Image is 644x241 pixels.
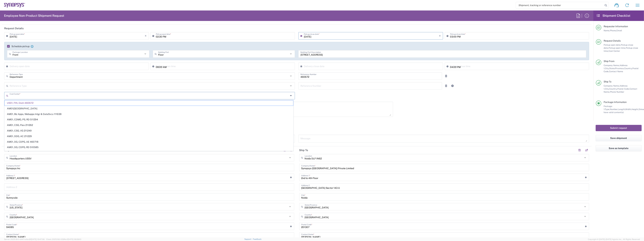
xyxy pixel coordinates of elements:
a: Remove Reference [444,83,449,88]
span: Requester Information [604,25,628,28]
span: Country, [609,88,617,90]
span: AM01, DG, CDPG, RD 510585 [5,145,293,150]
input: Shipment, tracking or reference number [516,2,603,8]
span: Type, [605,108,610,111]
h2: Shipment Checklist [596,14,630,18]
span: US01, FIN, Distri 460672 [5,100,293,106]
span: AM01, DG, EM, R&D 510663 [5,150,293,155]
span: AM01, Biz Apps, Webapps Intgr & DataSvcs 111638 [5,112,293,117]
span: Package 1: [604,105,612,111]
span: Package Information [604,101,627,103]
span: Phone, [610,29,616,32]
span: Pickup open time, [609,47,626,49]
span: Number, [610,108,618,111]
button: Submit request [596,125,642,131]
span: City, [605,88,609,90]
label: Schedule pickup [7,45,30,48]
span: Length, [618,108,625,111]
i: × [439,33,441,39]
span: Ship To [604,80,611,83]
span: State/Province, [609,67,624,70]
h2: Ship To [299,149,308,152]
i: × [145,33,147,39]
span: [DATE] 10:47:06 [31,238,45,240]
a: Add Reference [450,83,455,88]
span: Height, [632,108,639,111]
span: Request Details [604,39,621,42]
span: Company Name, [604,85,620,87]
span: [DATE] 09:39:01 [68,238,81,240]
a: Remove Reference [444,74,449,78]
span: AM01, CSG, Flex 211262 [5,123,293,128]
span: Phone Number [610,91,624,93]
button: Save shipment [596,135,642,141]
span: Client: 2025.19.0-129fbcf [46,238,81,240]
span: City, [605,67,609,70]
span: Contact Name [609,70,623,73]
span: Width, [625,108,632,111]
span: Postal Code, [617,88,629,90]
span: AM01, DG, CDPG, AE 460718 [5,139,293,144]
span: AM01, DDG, AC 211229 [5,134,293,139]
span: AM01, CSG, VG 211249 [5,128,293,133]
span: Email [616,29,622,32]
span: Copyright © [DATE]-[DATE] Agistix Inc., All Rights Reserved [588,238,640,241]
a: Support [244,238,253,240]
span: Server: 2025.19.0-d447cefac8f [4,238,45,240]
h2: Employee Non-Product Shipment Request [4,14,64,18]
span: Cost Center [609,50,620,52]
h2: Request Details [4,27,24,30]
span: AM01[GEOGRAPHIC_DATA] [5,106,293,111]
span: Company Name, [604,64,620,67]
span: Pickup open date, [604,44,621,46]
button: Save as template [596,145,642,151]
a: Feedback [253,238,261,240]
span: Country, [624,67,632,70]
span: Ship From [604,60,614,63]
span: AM01, CDMG, PS, RD 511294 [5,117,293,122]
span: Name, [604,29,610,32]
